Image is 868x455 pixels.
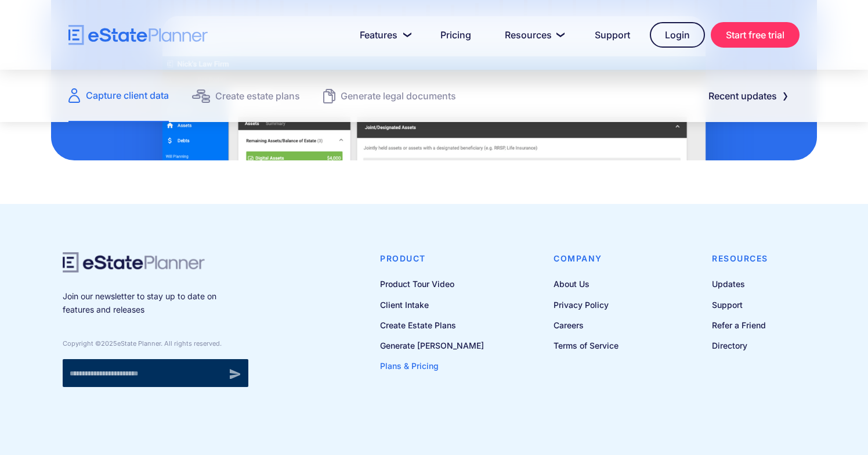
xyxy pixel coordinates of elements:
[380,359,484,373] a: Plans & Pricing
[712,318,768,332] a: Refer a Friend
[323,70,456,122] a: Generate legal documents
[380,338,484,353] a: Generate [PERSON_NAME]
[554,298,619,312] a: Privacy Policy
[426,23,485,46] a: Pricing
[491,23,575,46] a: Resources
[215,88,300,104] div: Create estate plans
[346,23,421,46] a: Features
[68,25,208,45] a: home
[63,339,248,347] div: Copyright © eState Planner. All rights reserved.
[650,22,705,48] a: Login
[86,87,169,103] div: Capture client data
[712,298,768,312] a: Support
[712,338,768,353] a: Directory
[708,88,777,104] div: Recent updates
[712,252,768,265] h4: Resources
[554,318,619,332] a: Careers
[68,70,169,122] a: Capture client data
[554,338,619,353] a: Terms of Service
[380,318,484,332] a: Create Estate Plans
[192,70,300,122] a: Create estate plans
[341,88,456,104] div: Generate legal documents
[554,277,619,291] a: About Us
[554,252,619,265] h4: Company
[101,339,117,347] span: 2025
[711,22,800,48] a: Start free trial
[380,252,484,265] h4: Product
[581,23,644,46] a: Support
[380,277,484,291] a: Product Tour Video
[380,298,484,312] a: Client Intake
[695,84,800,108] a: Recent updates
[63,290,248,316] p: Join our newsletter to stay up to date on features and releases
[712,277,768,291] a: Updates
[63,359,248,387] form: Newsletter signup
